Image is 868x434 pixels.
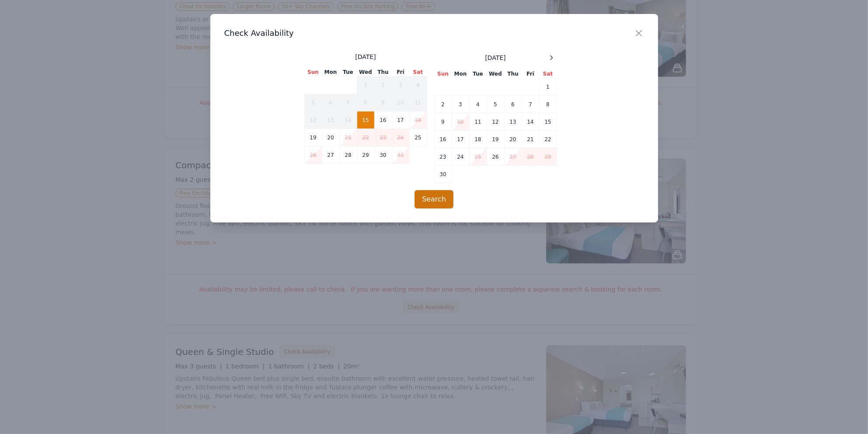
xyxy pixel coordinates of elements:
th: Tue [469,70,487,78]
td: 20 [504,131,522,148]
td: 7 [522,96,539,113]
td: 27 [504,148,522,166]
td: 28 [522,148,539,166]
td: 30 [374,146,392,164]
td: 18 [409,111,427,129]
th: Mon [322,68,339,76]
th: Sun [304,68,322,76]
td: 5 [304,94,322,111]
td: 1 [539,78,557,96]
td: 14 [522,113,539,131]
td: 3 [392,76,409,94]
td: 26 [304,146,322,164]
td: 2 [434,96,452,113]
td: 11 [409,94,427,111]
td: 23 [374,129,392,146]
th: Sat [539,70,557,78]
th: Sun [434,70,452,78]
h3: Check Availability [224,28,644,38]
td: 2 [374,76,392,94]
td: 23 [434,148,452,166]
th: Mon [452,70,469,78]
th: Thu [504,70,522,78]
td: 27 [322,146,339,164]
td: 26 [487,148,504,166]
td: 24 [392,129,409,146]
th: Wed [357,68,374,76]
td: 11 [469,113,487,131]
th: Tue [339,68,357,76]
td: 6 [322,94,339,111]
span: [DATE] [355,52,376,61]
td: 10 [452,113,469,131]
td: 22 [357,129,374,146]
td: 29 [357,146,374,164]
td: 8 [357,94,374,111]
td: 31 [392,146,409,164]
td: 21 [339,129,357,146]
td: 4 [469,96,487,113]
td: 14 [339,111,357,129]
th: Thu [374,68,392,76]
td: 12 [304,111,322,129]
td: 20 [322,129,339,146]
td: 10 [392,94,409,111]
td: 18 [469,131,487,148]
td: 15 [539,113,557,131]
td: 1 [357,76,374,94]
td: 6 [504,96,522,113]
td: 4 [409,76,427,94]
td: 22 [539,131,557,148]
td: 17 [452,131,469,148]
td: 29 [539,148,557,166]
td: 25 [469,148,487,166]
td: 16 [434,131,452,148]
td: 16 [374,111,392,129]
td: 13 [322,111,339,129]
td: 17 [392,111,409,129]
td: 13 [504,113,522,131]
td: 25 [409,129,427,146]
td: 12 [487,113,504,131]
td: 28 [339,146,357,164]
th: Sat [409,68,427,76]
td: 9 [374,94,392,111]
td: 19 [487,131,504,148]
td: 8 [539,96,557,113]
th: Wed [487,70,504,78]
td: 21 [522,131,539,148]
th: Fri [392,68,409,76]
th: Fri [522,70,539,78]
td: 3 [452,96,469,113]
td: 15 [357,111,374,129]
td: 5 [487,96,504,113]
span: [DATE] [485,53,505,62]
button: Search [415,190,453,208]
td: 24 [452,148,469,166]
td: 9 [434,113,452,131]
td: 19 [304,129,322,146]
td: 7 [339,94,357,111]
td: 30 [434,166,452,183]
